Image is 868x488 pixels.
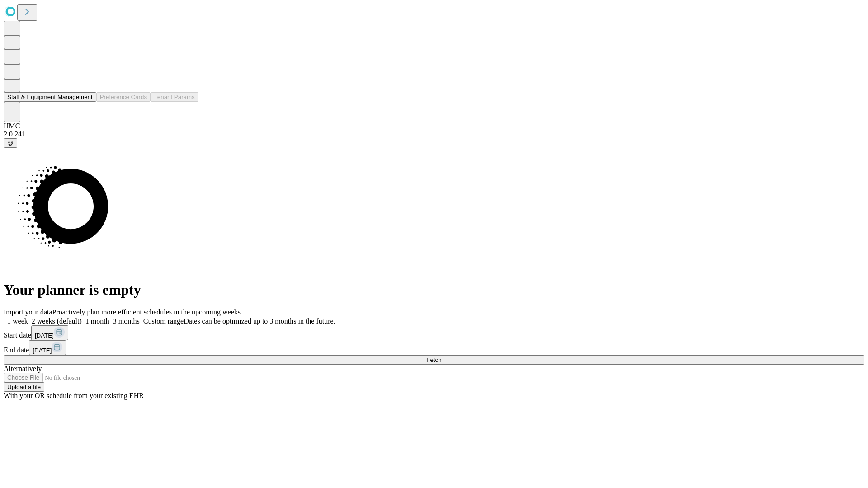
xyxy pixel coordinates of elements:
div: 2.0.241 [4,130,864,138]
button: [DATE] [31,325,68,340]
span: 3 months [113,317,140,325]
button: Preference Cards [96,92,151,102]
button: Fetch [4,355,864,365]
span: With your OR schedule from your existing EHR [4,392,144,399]
span: 1 month [85,317,109,325]
button: Tenant Params [151,92,198,102]
span: Proactively plan more efficient schedules in the upcoming weeks. [52,308,242,316]
span: Fetch [426,357,441,363]
h1: Your planner is empty [4,282,864,298]
span: [DATE] [33,347,52,354]
div: End date [4,340,864,355]
div: HMC [4,122,864,130]
button: [DATE] [29,340,66,355]
span: Dates can be optimized up to 3 months in the future. [184,317,335,325]
button: @ [4,138,17,148]
button: Staff & Equipment Management [4,92,96,102]
span: 1 week [7,317,28,325]
span: Custom range [143,317,184,325]
div: Start date [4,325,864,340]
span: Import your data [4,308,52,316]
span: [DATE] [35,332,54,339]
span: 2 weeks (default) [32,317,82,325]
button: Upload a file [4,382,44,392]
span: Alternatively [4,365,42,372]
span: @ [7,140,14,146]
